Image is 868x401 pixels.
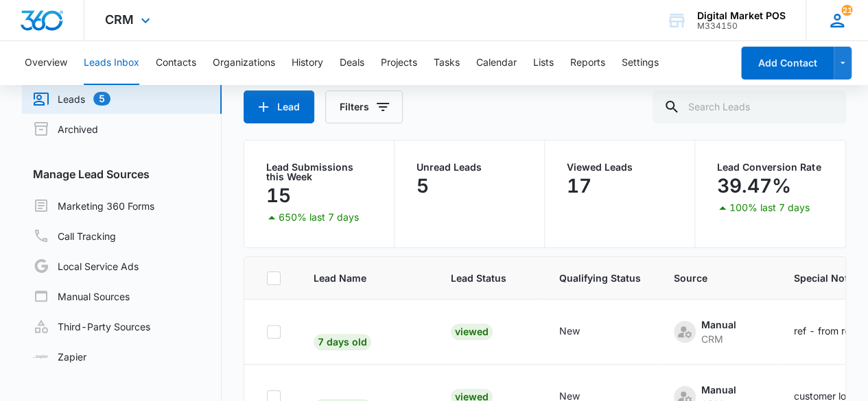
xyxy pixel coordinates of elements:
button: History [292,41,323,85]
a: Call Tracking [33,228,116,244]
button: Settings [622,41,659,85]
button: Calendar [476,41,517,85]
button: Add Contact [741,47,834,80]
div: notifications count [841,5,852,16]
p: Unread Leads [417,162,522,172]
button: Reports [570,41,605,85]
span: Source [674,271,741,285]
p: 100% last 7 days [729,203,810,212]
button: Lead [244,90,314,123]
div: New [559,324,580,338]
div: CRM [701,332,736,346]
div: Viewed [451,324,493,340]
p: Lead Submissions this Week [266,162,372,182]
p: 15 [266,184,291,206]
p: 650% last 7 days [279,212,359,222]
div: account id [697,21,786,31]
a: Archived [33,121,98,137]
a: Zapier [33,350,86,364]
span: 21 [841,5,852,16]
a: Viewed [451,326,493,337]
p: 5 [417,175,429,197]
a: Marketing 360 Forms [33,197,154,214]
div: Manual [701,317,736,332]
p: 17 [567,175,591,197]
a: Manual Sources [33,288,130,304]
button: Organizations [213,41,275,85]
button: Leads Inbox [84,41,139,85]
div: - - Select to Edit Field [674,317,761,346]
span: Qualifying Status [559,271,641,285]
button: Overview [25,41,67,85]
span: CRM [105,12,134,27]
a: 7 days old [314,336,371,348]
button: Contacts [156,41,196,85]
p: Viewed Leads [567,162,672,172]
a: Third-Party Sources [33,318,150,335]
span: Lead Name [314,271,398,285]
input: Search Leads [653,90,846,123]
button: Projects [381,41,417,85]
div: - - Select to Edit Field [559,324,605,340]
p: Lead Conversion Rate [717,162,823,172]
span: 7 days old [314,334,371,350]
div: Manual [701,382,736,397]
button: Deals [340,41,364,85]
div: account name [697,10,786,21]
button: Filters [325,90,403,123]
a: Local Service Ads [33,258,139,274]
p: 39.47% [717,175,791,197]
button: Lists [533,41,554,85]
h3: Manage Lead Sources [22,166,222,182]
a: Leads5 [33,90,110,107]
div: - - Select to Edit Field [314,324,396,350]
span: Lead Status [451,271,506,285]
button: Tasks [434,41,460,85]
